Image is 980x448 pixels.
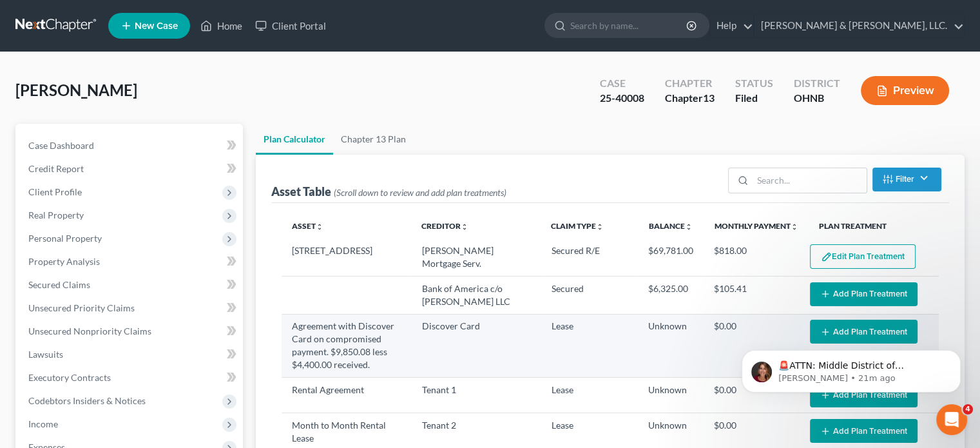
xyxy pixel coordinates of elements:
button: Add Plan Treatment [810,419,918,443]
div: District [794,76,840,91]
a: Unsecured Priority Claims [18,297,243,320]
a: Assetunfold_more [292,221,323,231]
a: Property Analysis [18,250,243,273]
td: $6,325.00 [638,277,704,314]
input: Search... [753,168,867,193]
i: unfold_more [461,223,468,231]
a: Plan Calculator [256,124,333,155]
span: Property Analysis [28,256,100,267]
td: $818.00 [704,239,800,277]
a: Claim Typeunfold_more [551,221,604,231]
td: Tenant 1 [412,378,541,413]
i: unfold_more [685,223,693,231]
span: Real Property [28,209,84,220]
button: Filter [872,168,941,191]
td: Lease [541,378,638,413]
img: edit-pencil-c1479a1de80d8dea1e2430c2f745a3c6a07e9d7aa2eeffe225670001d78357a8.svg [821,251,832,262]
td: Secured [541,277,638,314]
a: [PERSON_NAME] & [PERSON_NAME], LLC. [754,14,964,37]
div: Status [735,76,773,91]
td: Discover Card [412,314,541,377]
div: Chapter [665,76,715,91]
span: 4 [963,404,973,414]
div: 25-40008 [600,91,644,106]
a: Chapter 13 Plan [333,124,414,155]
a: Home [194,14,249,37]
a: Executory Contracts [18,366,243,389]
td: Unknown [638,314,704,377]
div: Asset Table [271,184,506,199]
span: Codebtors Insiders & Notices [28,395,146,406]
span: Income [28,418,58,429]
span: Case Dashboard [28,140,94,151]
span: Lawsuits [28,349,63,360]
td: Secured R/E [541,239,638,277]
td: Unknown [638,378,704,413]
div: Case [600,76,644,91]
i: unfold_more [791,223,798,231]
td: Rental Agreement [282,378,412,413]
a: Unsecured Nonpriority Claims [18,320,243,343]
span: Credit Report [28,163,84,174]
td: $0.00 [704,314,800,377]
a: Case Dashboard [18,134,243,157]
span: Executory Contracts [28,372,111,383]
iframe: Intercom live chat [936,404,967,435]
i: unfold_more [596,223,604,231]
a: Creditorunfold_more [421,221,468,231]
td: [STREET_ADDRESS] [282,239,412,277]
iframe: Intercom notifications message [722,323,980,413]
span: Client Profile [28,186,82,197]
a: Credit Report [18,157,243,180]
a: Lawsuits [18,343,243,366]
td: $69,781.00 [638,239,704,277]
td: Bank of America c/o [PERSON_NAME] LLC [412,277,541,314]
button: Add Plan Treatment [810,320,918,344]
span: Personal Property [28,233,102,244]
a: Client Portal [249,14,332,37]
div: OHNB [794,91,840,106]
a: Help [710,14,753,37]
button: Add Plan Treatment [810,282,918,306]
a: Secured Claims [18,273,243,297]
button: Edit Plan Treatment [810,244,916,269]
td: $0.00 [704,378,800,413]
span: [PERSON_NAME] [15,81,137,99]
a: Balanceunfold_more [649,221,693,231]
td: Lease [541,314,638,377]
div: Filed [735,91,773,106]
td: [PERSON_NAME] Mortgage Serv. [412,239,541,277]
td: $105.41 [704,277,800,314]
td: Agreement with Discover Card on compromised payment. $9,850.08 less $4,400.00 received. [282,314,412,377]
span: Unsecured Nonpriority Claims [28,326,151,336]
span: New Case [135,21,178,31]
button: Preview [861,76,949,105]
span: Unsecured Priority Claims [28,302,135,313]
input: Search by name... [570,14,688,37]
span: (Scroll down to review and add plan treatments) [334,187,506,198]
span: 13 [703,92,715,104]
i: unfold_more [316,223,323,231]
a: Monthly Paymentunfold_more [715,221,798,231]
span: Secured Claims [28,279,90,290]
th: Plan Treatment [809,213,939,239]
div: Chapter [665,91,715,106]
